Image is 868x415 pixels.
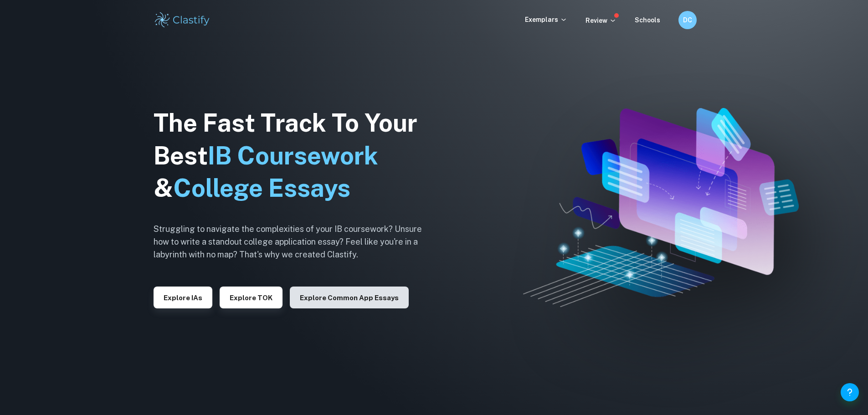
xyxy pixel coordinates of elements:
[154,293,212,302] a: Explore IAs
[678,11,697,29] button: DC
[841,383,859,401] button: Help and Feedback
[525,15,567,25] p: Exemplars
[173,174,350,202] span: College Essays
[208,141,378,170] span: IB Coursework
[682,15,693,25] h6: DC
[290,293,409,302] a: Explore Common App essays
[154,11,211,29] img: Clastify logo
[290,287,409,308] button: Explore Common App essays
[220,293,282,302] a: Explore TOK
[154,287,212,308] button: Explore IAs
[154,223,436,261] h6: Struggling to navigate the complexities of your IB coursework? Unsure how to write a standout col...
[523,108,799,307] img: Clastify hero
[154,107,436,205] h1: The Fast Track To Your Best &
[635,16,660,24] a: Schools
[220,287,282,308] button: Explore TOK
[586,15,616,26] p: Review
